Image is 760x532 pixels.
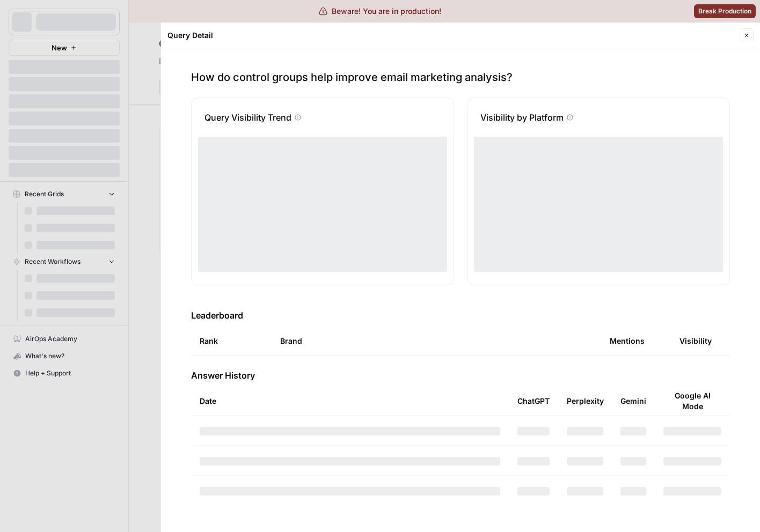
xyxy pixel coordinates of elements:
div: Google AI Mode [663,386,721,416]
div: Date [200,386,500,416]
div: Rank [200,326,218,356]
p: Visibility by Platform [480,111,564,124]
p: Query Visibility Trend [204,111,291,124]
div: Query Detail [167,30,736,41]
div: ChatGPT [517,386,550,416]
p: How do control groups help improve email marketing analysis? [191,70,730,85]
h3: Leaderboard [191,309,730,322]
h3: Answer History [191,369,730,382]
div: Perplexity [567,386,604,416]
div: Mentions [610,326,645,356]
div: Visibility [679,326,712,356]
div: Brand [280,326,593,356]
div: Gemini [620,386,646,416]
